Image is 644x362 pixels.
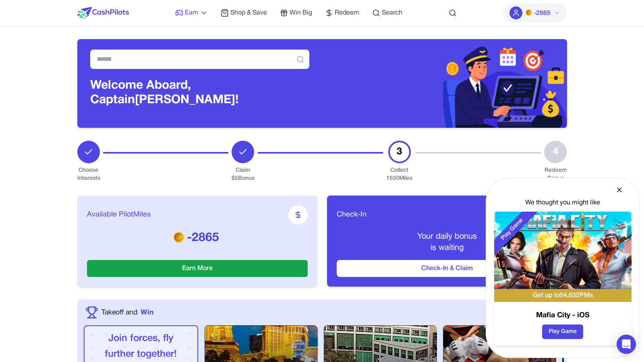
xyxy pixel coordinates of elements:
[388,141,411,163] div: 3
[101,307,137,318] span: Takeoff and
[542,325,583,339] button: Play Game
[526,9,532,16] img: PMs
[337,231,557,242] p: Your daily bonus
[221,8,267,18] a: Shop & Save
[494,212,632,289] img: Mafia City - iOS
[325,8,359,18] a: Redeem
[87,231,308,245] p: -2865
[290,8,312,18] span: Win Big
[87,260,308,277] button: Earn More
[175,8,208,18] a: Earn
[386,166,412,183] div: Collect 1500 Miles
[335,8,359,18] span: Redeem
[382,8,402,18] span: Search
[337,209,367,221] span: Check-In
[141,307,153,318] span: Win
[431,244,464,252] span: is waiting
[90,79,309,108] h3: Welcome Aboard, Captain [PERSON_NAME]!
[503,3,567,23] button: PMs-2865
[77,166,100,183] div: Choose Interests
[101,307,153,318] a: Takeoff andWin
[372,8,402,18] a: Search
[230,8,267,18] span: Shop & Save
[322,39,567,128] img: Header decoration
[494,289,632,302] div: Get up to 54,632 PMs
[544,166,567,183] div: Redeem Bonus
[77,7,129,19] img: CashPilots Logo
[487,204,538,255] div: Play Game
[617,335,636,354] div: Open Intercom Messenger
[494,310,632,321] h3: Mafia City - iOS
[185,8,198,18] span: Earn
[87,209,151,221] span: Available PilotMiles
[494,198,632,208] div: We thought you might like
[544,141,567,163] div: 4
[280,8,312,18] a: Win Big
[534,8,551,18] span: -2865
[337,260,557,277] button: Check-In & Claim
[173,231,184,243] img: PMs
[232,166,255,183] div: Claim $ 5 Bonus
